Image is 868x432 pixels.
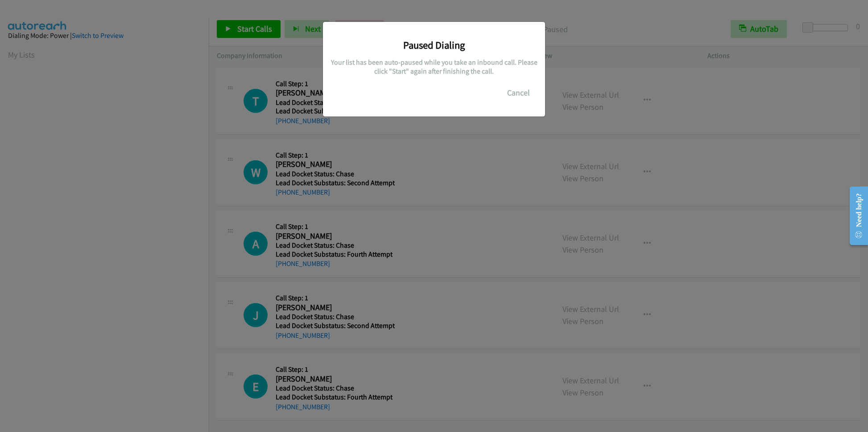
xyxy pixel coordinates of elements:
[842,180,868,251] iframe: Resource Center
[330,58,538,75] h5: Your list has been auto-paused while you take an inbound call. Please click "Start" again after f...
[499,84,538,102] button: Cancel
[330,39,538,51] h3: Paused Dialing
